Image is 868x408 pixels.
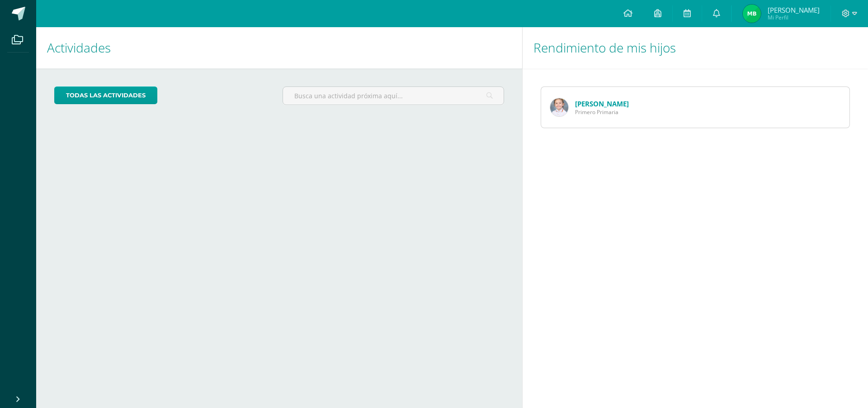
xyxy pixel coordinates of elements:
span: Primero Primaria [575,108,629,116]
img: 705acc76dd74db1d776181fab55ad99b.png [743,5,761,23]
a: todas las Actividades [54,86,157,104]
input: Busca una actividad próxima aquí... [283,87,503,105]
span: Mi Perfil [768,14,820,21]
h1: Rendimiento de mis hijos [533,27,857,68]
a: [PERSON_NAME] [575,99,629,108]
img: 011f98e9606272caca3a2632dd817ba6.png [550,98,568,116]
span: [PERSON_NAME] [768,5,820,14]
h1: Actividades [47,27,511,68]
